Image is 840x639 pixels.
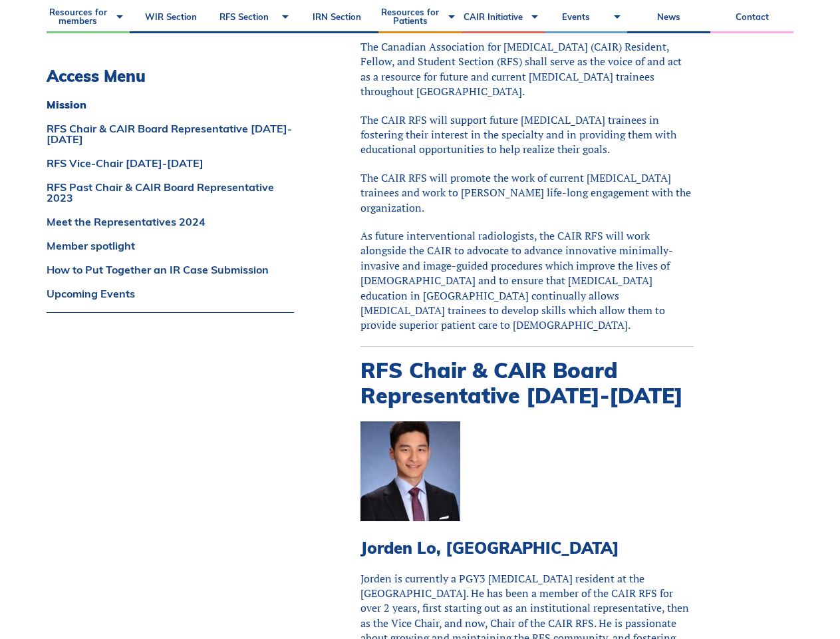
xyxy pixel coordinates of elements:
[47,264,294,275] a: How to Put Together an IR Case Submission
[360,112,694,157] p: The CAIR RFS will support future [MEDICAL_DATA] trainees in fostering their interest in the speci...
[47,240,294,251] a: Member spotlight
[47,288,294,299] a: Upcoming Events
[360,357,694,409] h2: RFS Chair & CAIR Board Representative [DATE]-[DATE]
[47,182,294,203] a: RFS Past Chair & CAIR Board Representative 2023
[47,123,294,144] a: RFS Chair & CAIR Board Representative [DATE]-[DATE]
[47,158,294,168] a: RFS Vice-Chair [DATE]-[DATE]
[47,67,294,86] h3: Access Menu
[47,99,294,110] a: Mission
[360,228,694,333] p: As future interventional radiologists, the CAIR RFS will work alongside the CAIR to advocate to a...
[47,216,294,227] a: Meet the Representatives 2024
[360,39,694,99] p: The Canadian Association for [MEDICAL_DATA] (CAIR) Resident, Fellow, and Student Section (RFS) sh...
[360,170,694,215] p: The CAIR RFS will promote the work of current [MEDICAL_DATA] trainees and work to [PERSON_NAME] l...
[360,538,694,558] h3: Jorden Lo, [GEOGRAPHIC_DATA]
